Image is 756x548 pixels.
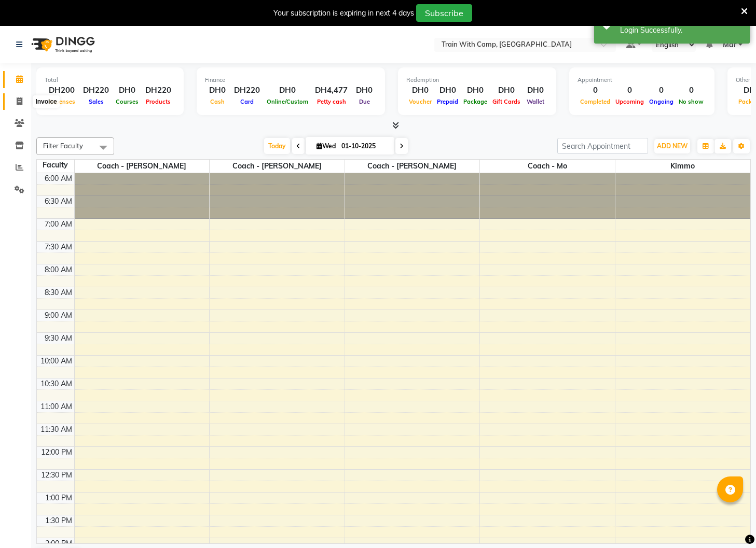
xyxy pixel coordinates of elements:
span: Wed [314,142,338,150]
div: DH200 [45,85,79,96]
div: DH0 [205,85,230,96]
div: Finance [205,76,377,85]
img: logo [26,30,98,59]
div: 0 [647,85,676,96]
div: Redemption [406,76,548,85]
div: Login Successfully. [620,25,742,36]
div: 7:30 AM [43,242,74,252]
div: 7:00 AM [43,219,74,230]
span: Coach - [PERSON_NAME] [210,160,345,173]
div: 10:00 AM [38,356,74,367]
span: Cash [208,98,227,105]
span: Courses [113,98,141,105]
div: 9:00 AM [43,310,74,321]
input: 2025-10-01 [338,138,390,154]
div: DH0 [434,85,461,96]
div: DH4,477 [311,85,352,96]
div: 12:30 PM [39,470,74,481]
div: 8:00 AM [43,264,74,275]
span: Voucher [406,98,434,105]
span: Wallet [524,98,547,105]
div: 0 [578,85,613,96]
div: 8:30 AM [43,287,74,298]
span: Coach - Mo [480,160,615,173]
button: ADD NEW [654,139,690,153]
span: Ongoing [647,98,676,105]
div: 0 [676,85,706,96]
div: 11:30 AM [38,424,74,435]
span: Filter Faculty [43,142,83,150]
span: No show [676,98,706,105]
span: Prepaid [434,98,461,105]
button: Subscribe [416,4,472,22]
span: Today [264,138,290,154]
div: 12:00 PM [39,447,74,458]
span: Completed [578,98,613,105]
div: 6:00 AM [43,173,74,184]
span: Card [238,98,256,105]
div: Appointment [578,76,706,85]
span: Upcoming [613,98,647,105]
span: Online/Custom [264,98,311,105]
div: 0 [613,85,647,96]
span: Sales [86,98,106,105]
div: DH0 [113,85,141,96]
span: Coach - [PERSON_NAME] [345,160,480,173]
div: 6:30 AM [43,196,74,207]
div: DH0 [264,85,311,96]
div: 11:00 AM [38,401,74,412]
span: Kimmo [615,160,750,173]
div: DH0 [490,85,523,96]
span: Petty cash [314,98,349,105]
div: Faculty [37,160,74,171]
iframe: chat widget [712,507,746,538]
div: DH0 [523,85,548,96]
div: Total [45,76,175,85]
input: Search Appointment [557,138,648,154]
div: DH0 [461,85,490,96]
div: 1:00 PM [43,493,74,503]
span: Coach - [PERSON_NAME] [75,160,210,173]
div: DH0 [406,85,434,96]
span: ADD NEW [657,142,688,150]
div: 1:30 PM [43,515,74,526]
div: DH220 [230,85,264,96]
div: DH220 [141,85,175,96]
span: Due [356,98,373,105]
div: 10:30 AM [38,378,74,389]
div: Your subscription is expiring in next 4 days [273,8,414,19]
span: Gift Cards [490,98,523,105]
div: 9:30 AM [43,333,74,344]
div: Invoice [33,95,59,108]
span: Mar [723,39,736,50]
div: DH0 [352,85,377,96]
span: Package [461,98,490,105]
span: Products [143,98,173,105]
div: DH220 [79,85,113,96]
